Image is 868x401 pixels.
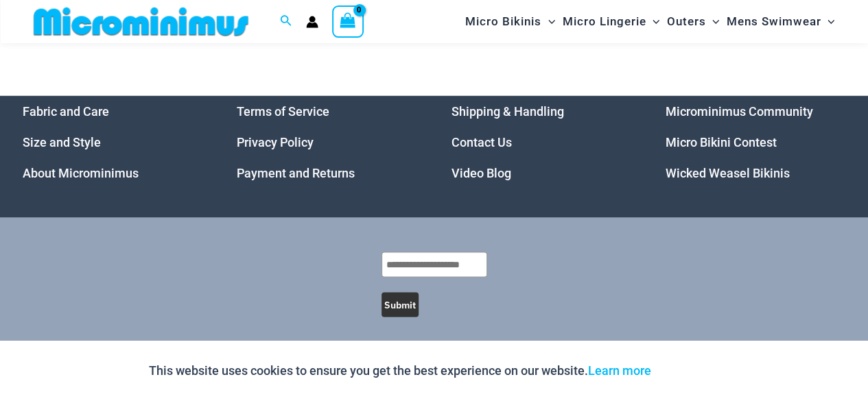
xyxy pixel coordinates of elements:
[666,104,813,119] a: Microminimus Community
[666,96,846,189] aside: Footer Widget 4
[705,4,719,39] span: Menu Toggle
[559,4,663,39] a: Micro LingerieMenu ToggleMenu Toggle
[237,96,417,189] nav: Menu
[23,166,139,180] a: About Microminimus
[28,6,254,37] img: MM SHOP LOGO FLAT
[451,104,564,119] a: Shipping & Handling
[382,293,419,317] button: Submit
[465,4,541,39] span: Micro Bikinis
[663,4,723,39] a: OutersMenu ToggleMenu Toggle
[237,104,329,119] a: Terms of Service
[541,4,555,39] span: Menu Toggle
[23,135,101,149] a: Size and Style
[451,135,512,149] a: Contact Us
[451,96,632,189] aside: Footer Widget 3
[723,4,838,39] a: Mens SwimwearMenu ToggleMenu Toggle
[666,166,790,180] a: Wicked Weasel Bikinis
[332,5,364,37] a: View Shopping Cart, empty
[149,361,651,381] p: This website uses cookies to ensure you get the best experience on our website.
[666,96,846,189] nav: Menu
[646,4,659,39] span: Menu Toggle
[588,363,651,378] a: Learn more
[237,135,314,149] a: Privacy Policy
[462,4,559,39] a: Micro BikinisMenu ToggleMenu Toggle
[666,4,705,39] span: Outers
[280,13,292,30] a: Search icon link
[306,16,318,28] a: Account icon link
[726,4,821,39] span: Mens Swimwear
[23,104,109,119] a: Fabric and Care
[562,4,646,39] span: Micro Lingerie
[23,96,203,189] nav: Menu
[821,4,834,39] span: Menu Toggle
[661,354,720,387] button: Accept
[451,96,632,189] nav: Menu
[23,96,203,189] aside: Footer Widget 1
[451,166,511,180] a: Video Blog
[460,2,841,41] nav: Site Navigation
[237,166,355,180] a: Payment and Returns
[237,96,417,189] aside: Footer Widget 2
[666,135,777,149] a: Micro Bikini Contest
